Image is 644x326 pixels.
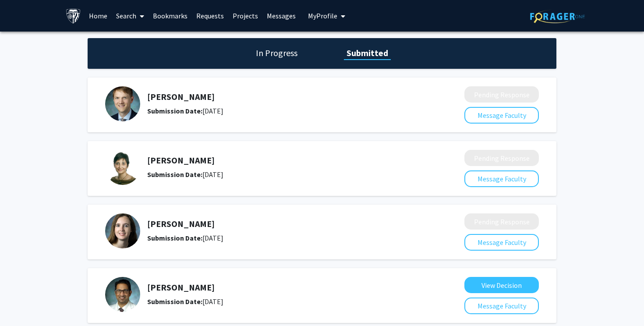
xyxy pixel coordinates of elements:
[105,150,140,185] img: Profile Picture
[147,297,202,306] b: Submission Date:
[464,301,539,310] a: Message Faculty
[464,174,539,183] a: Message Faculty
[85,0,112,31] a: Home
[105,86,140,121] img: Profile Picture
[147,169,418,180] div: [DATE]
[464,213,539,230] button: Pending Response
[464,107,539,124] button: Message Faculty
[147,282,418,293] h5: [PERSON_NAME]
[147,233,418,243] div: [DATE]
[464,111,539,120] a: Message Faculty
[105,213,140,248] img: Profile Picture
[66,8,81,24] img: Johns Hopkins University Logo
[147,234,202,242] b: Submission Date:
[147,106,202,115] b: Submission Date:
[464,170,539,187] button: Message Faculty
[228,0,262,31] a: Projects
[112,0,149,31] a: Search
[344,47,391,59] h1: Submitted
[147,170,202,179] b: Submission Date:
[253,47,300,59] h1: In Progress
[147,92,418,102] h5: [PERSON_NAME]
[147,106,418,116] div: [DATE]
[262,0,300,31] a: Messages
[7,287,37,319] iframe: Chat
[464,298,539,314] button: Message Faculty
[149,0,192,31] a: Bookmarks
[464,86,539,103] button: Pending Response
[147,296,418,307] div: [DATE]
[464,277,539,293] button: View Decision
[530,10,585,23] img: ForagerOne Logo
[192,0,228,31] a: Requests
[147,219,418,229] h5: [PERSON_NAME]
[105,277,140,312] img: Profile Picture
[464,150,539,166] button: Pending Response
[464,238,539,247] a: Message Faculty
[464,234,539,251] button: Message Faculty
[308,11,337,20] span: My Profile
[147,155,418,166] h5: [PERSON_NAME]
